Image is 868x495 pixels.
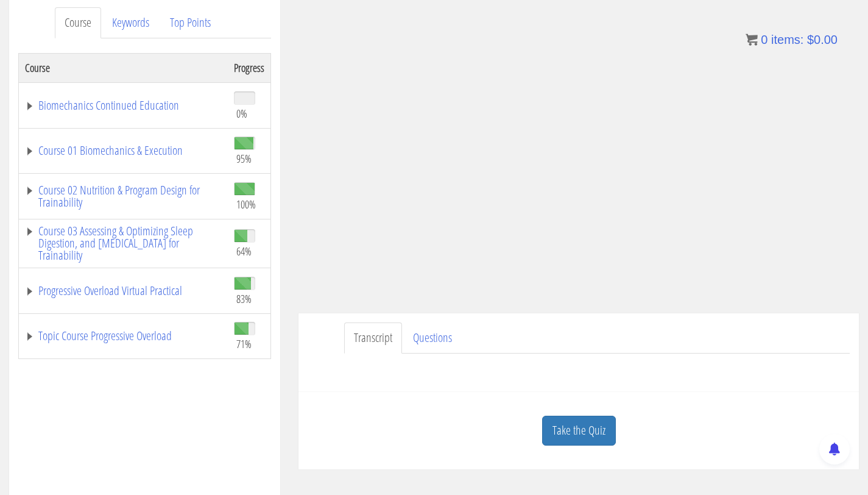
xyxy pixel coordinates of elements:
bdi: 0.00 [807,33,838,46]
a: Top Points [160,7,221,38]
a: Course 02 Nutrition & Program Design for Trainability [25,184,222,208]
a: Biomechanics Continued Education [25,99,222,112]
a: Transcript [344,322,402,354]
a: Course 03 Assessing & Optimizing Sleep Digestion, and [MEDICAL_DATA] for Trainability [25,225,222,262]
span: 0 [761,33,767,46]
span: 95% [236,152,252,165]
span: 71% [236,337,252,351]
th: Course [19,53,228,82]
span: items: [771,33,803,46]
a: Course 01 Biomechanics & Execution [25,144,222,157]
a: Take the Quiz [542,416,616,446]
a: Progressive Overload Virtual Practical [25,285,222,297]
span: 64% [236,244,252,258]
span: 100% [236,198,256,211]
span: 0% [236,107,247,120]
img: icon11.png [746,34,758,46]
a: Questions [403,322,462,354]
a: Keywords [102,7,159,38]
span: $ [807,33,814,46]
a: 0 items: $0.00 [746,33,838,46]
span: 83% [236,292,252,305]
a: Course [55,7,101,38]
th: Progress [228,53,271,82]
a: Topic Course Progressive Overload [25,330,222,342]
